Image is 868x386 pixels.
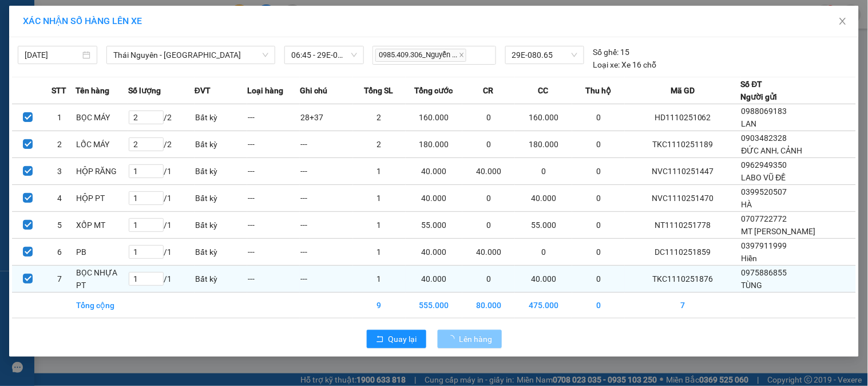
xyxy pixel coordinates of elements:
span: Mã GD [671,84,695,97]
div: Số ĐT Người gửi [741,78,778,103]
td: 40.000 [515,266,572,293]
span: 0975886855 [742,268,787,277]
span: ĐỨC ANH, CẢNH [742,146,803,155]
td: --- [247,266,300,293]
td: 0 [572,104,625,131]
td: 0 [572,239,625,266]
td: / 1 [128,212,195,239]
span: LAN [742,119,757,128]
td: 5 [43,212,75,239]
td: Bất kỳ [195,131,247,158]
td: 180.000 [406,131,463,158]
td: BỌC MÁY [76,104,128,131]
div: Xe 16 chỗ [593,58,657,71]
span: 0707722772 [742,214,787,223]
td: --- [300,212,352,239]
td: Bất kỳ [195,185,247,212]
td: HỘP RĂNG [76,158,128,185]
td: NT1110251778 [625,212,741,239]
td: 0 [572,266,625,293]
span: Quay lại [389,333,417,345]
td: LỐC MÁY [76,131,128,158]
td: --- [247,239,300,266]
td: 6 [43,239,75,266]
span: Tổng SL [364,84,394,97]
td: --- [300,185,352,212]
td: 1 [353,239,406,266]
td: 3 [43,158,75,185]
td: Bất kỳ [195,212,247,239]
td: --- [247,212,300,239]
span: Ghi chú [300,84,327,97]
td: 80.000 [462,293,515,318]
span: Hiền [742,254,758,263]
button: rollbackQuay lại [367,330,426,348]
span: 0962949350 [742,160,787,170]
td: 0 [462,266,515,293]
span: Tổng cước [415,84,453,97]
td: 0 [515,239,572,266]
td: / 1 [128,158,195,185]
td: BỌC NHỰA PT [76,266,128,293]
td: --- [247,104,300,131]
td: 40.000 [462,158,515,185]
td: 160.000 [406,104,463,131]
span: HÀ [742,200,752,209]
td: 7 [625,293,741,318]
td: XỐP MT [76,212,128,239]
td: Bất kỳ [195,158,247,185]
td: Tổng cộng [76,293,128,318]
td: DC1110251859 [625,239,741,266]
span: 0985.409.306_Nguyễn ... [375,49,466,62]
td: 0 [462,104,515,131]
input: 12/10/2025 [25,49,80,61]
td: 0 [572,212,625,239]
div: 15 [593,46,630,58]
span: Thái Nguyên - Định Hóa [113,46,268,64]
span: Loại hàng [247,84,283,97]
span: 0399520507 [742,187,787,196]
td: / 1 [128,239,195,266]
span: Số ghế: [593,46,619,58]
td: 55.000 [515,212,572,239]
td: 40.000 [462,239,515,266]
span: Tên hàng [76,84,109,97]
td: 40.000 [406,266,463,293]
span: close [459,52,465,58]
td: 0 [462,131,515,158]
td: 40.000 [406,185,463,212]
span: down [262,52,269,58]
td: PB [76,239,128,266]
td: HD1110251062 [625,104,741,131]
span: CC [538,84,549,97]
td: 40.000 [515,185,572,212]
td: 0 [572,293,625,318]
span: XÁC NHẬN SỐ HÀNG LÊN XE [23,15,142,26]
td: --- [247,185,300,212]
td: NVC1110251447 [625,158,741,185]
td: Bất kỳ [195,239,247,266]
span: 0903482328 [742,133,787,143]
span: MT [PERSON_NAME] [742,227,816,236]
td: TKC1110251876 [625,266,741,293]
b: GỬI : VP [PERSON_NAME] [14,78,200,97]
button: Close [827,6,859,38]
td: / 1 [128,185,195,212]
td: --- [300,131,352,158]
span: TÙNG [742,281,763,290]
span: CR [483,84,494,97]
td: --- [300,158,352,185]
td: 55.000 [406,212,463,239]
td: 0 [515,158,572,185]
td: 7 [43,266,75,293]
td: NVC1110251470 [625,185,741,212]
td: Bất kỳ [195,104,247,131]
span: Loại xe: [593,58,620,71]
span: Số lượng [128,84,161,97]
span: LABO VŨ ĐỀ [742,173,786,182]
td: / 1 [128,266,195,293]
span: ĐVT [195,84,211,97]
td: 9 [353,293,406,318]
td: 28+37 [300,104,352,131]
td: 2 [353,104,406,131]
